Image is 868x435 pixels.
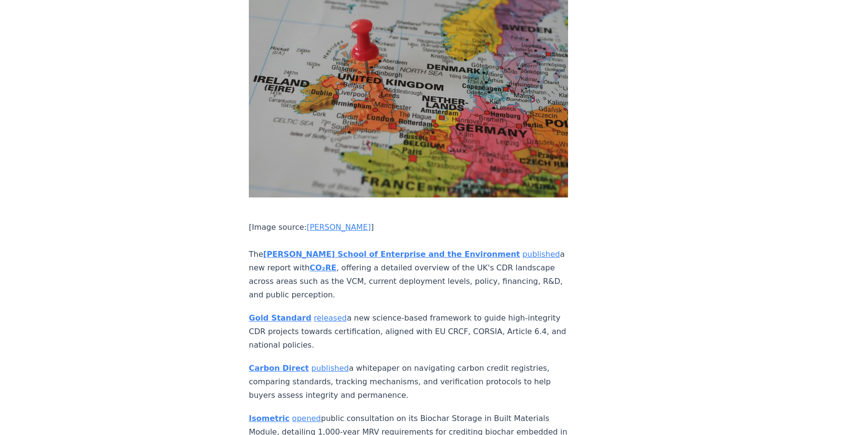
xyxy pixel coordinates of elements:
p: [Image source: ] The a new report with , offering a detailed overview of the UK's CDR landscape a... [249,221,568,302]
a: Isometric [249,414,290,423]
a: [PERSON_NAME] School of Enterprise and the Environment [263,250,520,259]
a: published [312,364,349,373]
a: Gold Standard [249,313,312,323]
a: CO₂RE [310,263,337,272]
a: [PERSON_NAME] [307,223,371,232]
p: a new science-based framework to guide high-integrity CDR projects towards certification, aligned... [249,311,568,352]
a: published [522,250,560,259]
a: released [314,313,347,323]
a: Carbon Direct [249,364,309,373]
a: opened [292,414,321,423]
p: a whitepaper on navigating carbon credit registries, comparing standards, tracking mechanisms, an... [249,362,568,402]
